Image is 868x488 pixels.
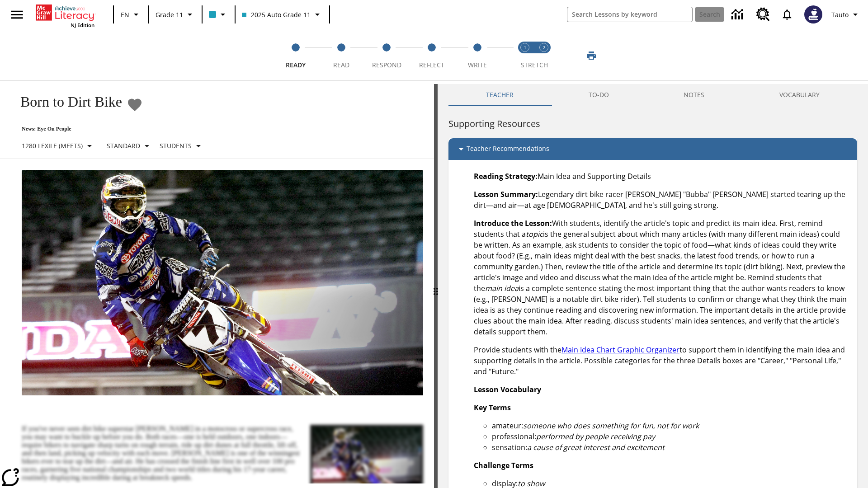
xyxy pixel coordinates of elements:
[406,31,458,80] button: Reflect step 4 of 5
[286,61,306,69] span: Ready
[156,138,208,154] button: Select Student
[71,22,94,28] span: NJ Edition
[646,84,742,106] button: NOTES
[468,61,487,69] span: Write
[551,84,646,106] button: TO-DO
[831,10,849,19] span: Tauto
[127,97,143,113] button: Add to Favorites - Born to Dirt Bike
[474,171,538,181] strong: Reading Strategy:
[512,31,538,80] button: Stretch Read step 1 of 2
[269,31,322,80] button: Ready step 1 of 5
[238,6,326,23] button: Class: 2025 Auto Grade 11, Select your class
[474,189,538,199] strong: Lesson Summary:
[474,189,850,211] p: Legendary dirt bike racer [PERSON_NAME] "Bubba" [PERSON_NAME] started tearing up the dirt—and air...
[492,420,850,431] li: amateur:
[751,2,775,27] a: Resource Center, Will open in new tab
[11,126,208,132] p: News: Eye On People
[577,47,606,64] button: Print
[524,45,526,51] text: 1
[531,31,557,80] button: Stretch Respond step 2 of 2
[18,138,99,154] button: Select Lexile, 1280 Lexile (Meets)
[492,442,850,453] li: sensation:
[103,138,156,154] button: Scaffolds, Standard
[474,344,850,377] p: Provide students with the to support them in identifying the main idea and supporting details in ...
[152,6,199,23] button: Grade: Grade 11, Select a grade
[828,6,864,23] button: Profile/Settings
[742,84,857,106] button: VOCABULARY
[523,421,699,431] em: someone who does something for fun, not for work
[448,117,857,131] h6: Supporting Resources
[22,170,423,396] img: Motocross racer James Stewart flies through the air on his dirt bike.
[448,138,857,160] div: Teacher Recommendations
[107,141,140,150] p: Standard
[536,432,655,441] em: performed by people receiving pay
[160,141,192,150] p: Students
[360,31,413,80] button: Respond step 3 of 5
[205,6,232,23] button: Class color is light blue. Change class color
[799,3,828,26] button: Select a new avatar
[474,218,850,337] p: With students, identify the article's topic and predict its main idea. First, remind students tha...
[726,2,751,27] a: Data Center
[448,84,551,106] button: Teacher
[492,431,850,442] li: professional:
[474,403,511,413] strong: Key Terms
[521,61,548,69] span: STRETCH
[4,1,30,28] button: Open side menu
[526,229,543,239] em: topic
[775,3,799,26] a: Notifications
[474,385,541,394] strong: Lesson Vocabulary
[804,5,822,23] img: Avatar
[567,7,692,22] input: search field
[156,10,183,19] span: Grade 11
[543,45,545,51] text: 2
[474,171,850,182] p: Main Idea and Supporting Details
[474,218,552,228] strong: Introduce the Lesson:
[448,84,857,106] div: Instructional Panel Tabs
[36,3,94,28] div: Home
[485,283,519,293] em: main idea
[333,61,349,69] span: Read
[372,61,401,69] span: Respond
[438,84,868,488] div: activity
[117,6,146,23] button: Language: EN, Select a language
[11,94,122,110] h1: Born to Dirt Bike
[561,345,679,355] a: Main Idea Chart Graphic Organizer
[242,10,311,19] span: 2025 Auto Grade 11
[474,460,533,470] strong: Challenge Terms
[121,10,129,19] span: EN
[527,442,665,452] em: a cause of great interest and excitement
[315,31,367,80] button: Read step 2 of 5
[419,61,444,69] span: Reflect
[434,84,438,488] div: Press Enter or Spacebar and then press right and left arrow keys to move the slider
[22,141,83,150] p: 1280 Lexile (Meets)
[467,144,549,155] p: Teacher Recommendations
[451,31,504,80] button: Write step 5 of 5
